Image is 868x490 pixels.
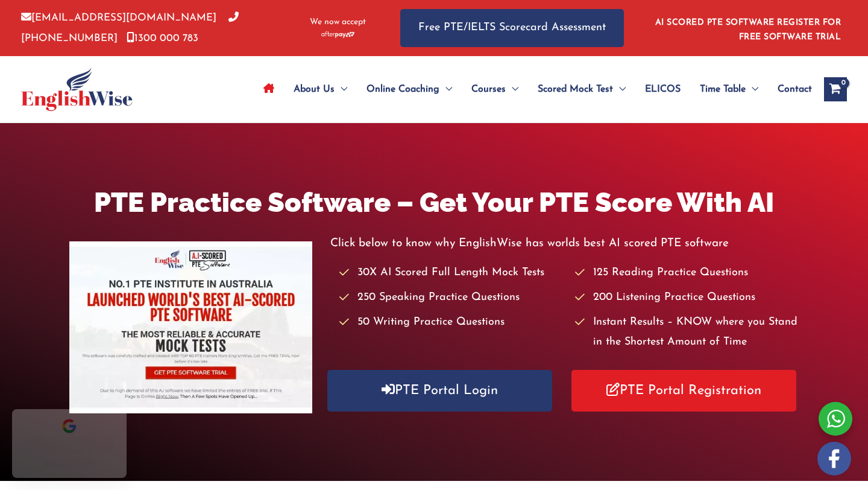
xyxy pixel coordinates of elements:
[700,68,746,110] span: Time Table
[571,370,796,412] a: PTE Portal Registration
[310,16,366,28] span: We now accept
[506,68,518,110] span: Menu Toggle
[321,31,354,38] img: Afterpay-Logo
[69,241,312,413] img: pte-institute-main
[655,18,841,42] a: AI SCORED PTE SOFTWARE REGISTER FOR FREE SOFTWARE TRIAL
[284,68,357,110] a: About UsMenu Toggle
[294,68,335,110] span: About Us
[439,68,452,110] span: Menu Toggle
[575,288,799,308] li: 200 Listening Practice Questions
[254,68,812,110] nav: Site Navigation: Main Menu
[778,68,812,110] span: Contact
[613,68,626,110] span: Menu Toggle
[21,13,216,23] a: [EMAIL_ADDRESS][DOMAIN_NAME]
[635,68,690,110] a: ELICOS
[648,8,847,48] aside: Header Widget 1
[645,68,681,110] span: ELICOS
[339,263,563,283] li: 30X AI Scored Full Length Mock Tests
[824,77,847,101] a: View Shopping Cart, empty
[327,370,552,412] a: PTE Portal Login
[21,68,133,111] img: cropped-ew-logo
[357,68,462,110] a: Online CoachingMenu Toggle
[366,68,439,110] span: Online Coaching
[462,68,528,110] a: CoursesMenu Toggle
[575,313,799,353] li: Instant Results – KNOW where you Stand in the Shortest Amount of Time
[768,68,812,110] a: Contact
[69,183,799,221] h1: PTE Practice Software – Get Your PTE Score With AI
[339,313,563,332] li: 50 Writing Practice Questions
[690,68,768,110] a: Time TableMenu Toggle
[335,68,347,110] span: Menu Toggle
[538,68,613,110] span: Scored Mock Test
[528,68,635,110] a: Scored Mock TestMenu Toggle
[21,13,239,43] a: [PHONE_NUMBER]
[330,234,798,253] p: Click below to know why EnglishWise has worlds best AI scored PTE software
[471,68,506,110] span: Courses
[339,288,563,308] li: 250 Speaking Practice Questions
[817,442,851,476] img: white-facebook.png
[746,68,758,110] span: Menu Toggle
[400,9,624,47] a: Free PTE/IELTS Scorecard Assessment
[127,33,198,43] a: 1300 000 783
[575,263,799,283] li: 125 Reading Practice Questions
